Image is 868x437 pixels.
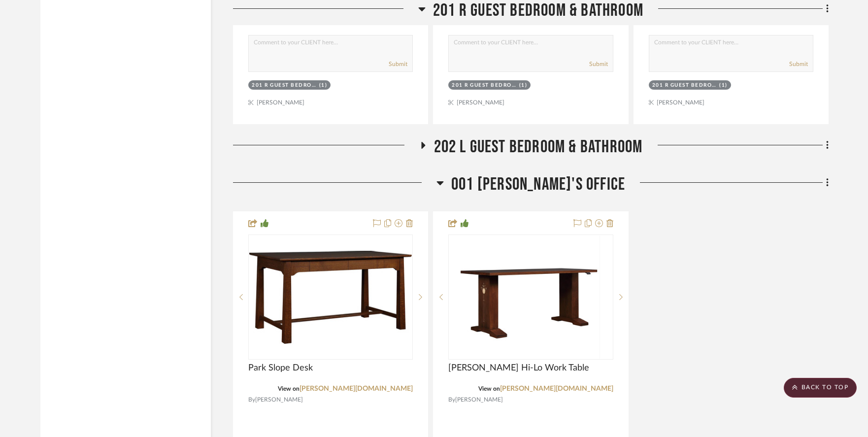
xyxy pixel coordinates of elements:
[255,395,303,404] span: [PERSON_NAME]
[319,82,328,89] div: (1)
[389,60,407,68] button: Submit
[252,82,317,89] div: 201 R Guest Bedroom & Bathroom
[455,395,503,404] span: [PERSON_NAME]
[248,363,313,373] span: Park Slope Desk
[434,136,643,158] span: 202 L Guest Bedroom & Bathroom
[652,82,717,89] div: 201 R Guest Bedroom & Bathroom
[249,251,412,344] img: Park Slope Desk
[519,82,528,89] div: (1)
[452,82,517,89] div: 201 R Guest Bedroom & Bathroom
[789,60,808,68] button: Submit
[448,395,455,404] span: By
[278,386,300,392] span: View on
[248,395,255,404] span: By
[461,235,601,359] img: Harvey Ellis Hi-Lo Work Table
[500,385,613,392] a: [PERSON_NAME][DOMAIN_NAME]
[589,60,608,68] button: Submit
[448,363,589,373] span: [PERSON_NAME] Hi-Lo Work Table
[451,174,625,195] span: 001 [PERSON_NAME]'s Office
[478,386,500,392] span: View on
[719,82,728,89] div: (1)
[784,378,857,398] scroll-to-top-button: BACK TO TOP
[300,385,413,392] a: [PERSON_NAME][DOMAIN_NAME]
